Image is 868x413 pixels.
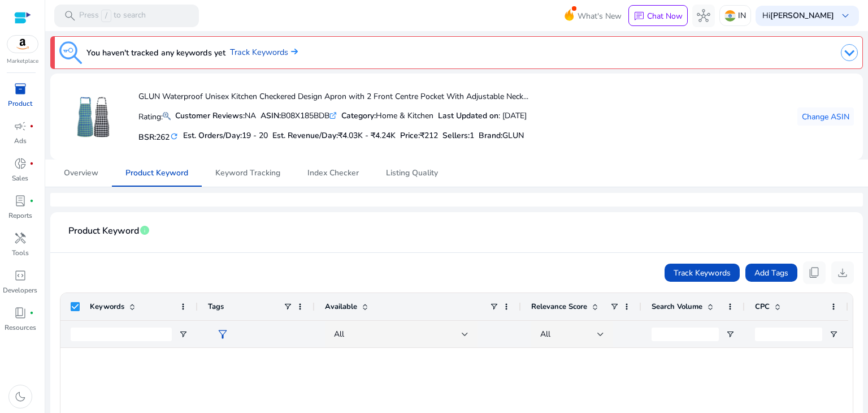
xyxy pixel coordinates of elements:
span: ₹212 [420,130,438,141]
h5: Price: [400,131,438,141]
span: Listing Quality [386,169,438,177]
p: Sales [12,173,28,183]
button: Change ASIN [797,107,854,126]
div: Home & Kitchen [341,110,433,122]
input: CPC Filter Input [755,328,822,341]
h5: Sellers: [442,131,474,141]
a: Track Keywords [230,46,298,59]
h5: Est. Revenue/Day: [272,131,396,141]
h5: BSR: [138,130,179,143]
span: Index Checker [307,169,359,177]
button: Open Filter Menu [726,330,735,339]
span: 19 - 20 [242,130,268,141]
div: NA [175,110,256,122]
h4: GLUN Waterproof Unisex Kitchen Checkered Design Apron with 2 Front Centre Pocket With Adjustable ... [138,92,528,102]
button: Track Keywords [665,264,740,282]
span: dark_mode [14,390,27,403]
span: content_copy [808,266,821,279]
img: keyword-tracking.svg [59,41,82,64]
button: Open Filter Menu [179,330,188,339]
button: hub [692,5,715,27]
span: / [101,10,111,22]
span: fiber_manual_record [29,311,34,315]
mat-icon: refresh [170,131,179,142]
span: 1 [470,130,474,141]
span: fiber_manual_record [29,161,34,166]
span: chat [633,11,645,22]
img: amazon.svg [7,36,38,53]
span: Product Keyword [125,169,188,177]
span: Available [325,302,357,312]
span: inventory_2 [14,82,27,96]
span: book_4 [14,306,27,320]
p: Resources [5,322,36,333]
span: All [540,329,550,339]
span: Track Keywords [674,267,731,279]
span: handyman [14,231,27,245]
span: code_blocks [14,269,27,282]
span: campaign [14,119,27,133]
img: dropdown-arrow.svg [841,44,858,61]
span: hub [697,9,710,23]
b: Customer Reviews: [175,110,245,121]
span: info [139,225,150,236]
span: Overview [64,169,98,177]
div: B08X185BDB [261,110,337,122]
p: IN [738,6,746,25]
h5: Est. Orders/Day: [183,131,268,141]
span: Product Keyword [68,221,139,241]
span: fiber_manual_record [29,124,34,128]
img: 91GXo5RXm5L.jpg [72,96,115,138]
div: : [DATE] [438,110,527,122]
b: [PERSON_NAME] [770,10,834,21]
img: in.svg [724,10,736,21]
input: Keywords Filter Input [71,328,172,341]
p: Marketplace [7,57,38,66]
span: CPC [755,302,770,312]
p: Hi [762,12,834,20]
span: Relevance Score [531,302,587,312]
p: Developers [3,285,37,295]
p: Press to search [79,10,146,22]
span: ₹4.03K - ₹4.24K [338,130,396,141]
span: lab_profile [14,194,27,208]
span: All [334,329,344,339]
h5: : [479,131,524,141]
span: Add Tags [754,267,788,279]
span: 262 [156,132,170,143]
span: fiber_manual_record [29,199,34,203]
button: content_copy [803,261,826,284]
span: GLUN [502,130,524,141]
b: Last Updated on [438,110,498,121]
span: Keyword Tracking [215,169,280,177]
span: search [63,9,77,23]
button: chatChat Now [628,5,688,27]
span: Tags [208,302,224,312]
p: Reports [8,210,32,221]
span: filter_alt [216,328,229,341]
span: What's New [578,6,622,26]
span: Keywords [90,302,124,312]
input: Search Volume Filter Input [652,328,719,341]
p: Chat Now [647,11,683,21]
span: keyboard_arrow_down [839,9,852,23]
p: Product [8,98,32,109]
button: Add Tags [745,264,797,282]
img: arrow-right.svg [288,48,298,55]
p: Tools [12,248,29,258]
h3: You haven't tracked any keywords yet [86,46,225,59]
b: ASIN: [261,110,281,121]
p: Rating: [138,109,171,123]
span: Search Volume [652,302,702,312]
span: Brand [479,130,501,141]
span: Change ASIN [802,111,849,123]
b: Category: [341,110,376,121]
span: download [836,266,849,279]
button: download [831,261,854,284]
span: donut_small [14,157,27,170]
p: Ads [14,136,27,146]
button: Open Filter Menu [829,330,838,339]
